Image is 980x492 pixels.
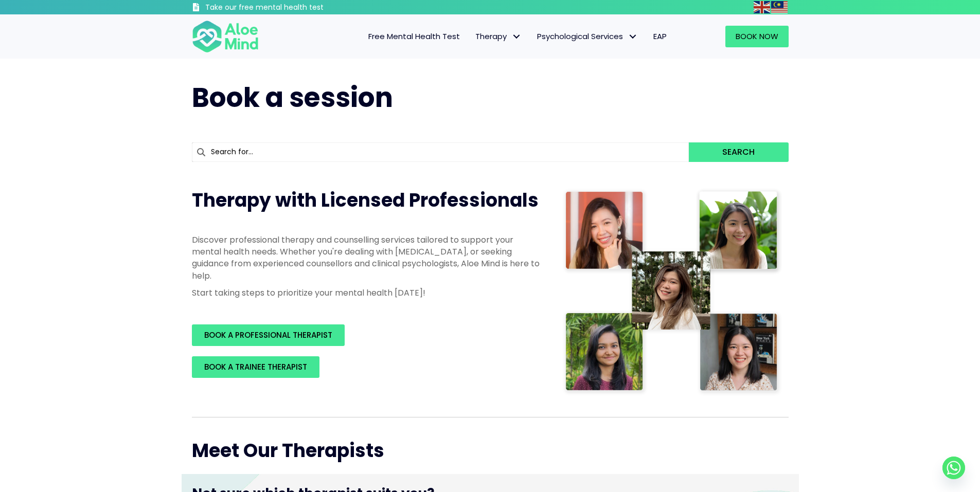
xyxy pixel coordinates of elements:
img: Aloe mind Logo [192,20,259,53]
span: Therapy [475,31,522,42]
a: English [754,1,771,13]
span: Therapy: submenu [509,29,524,44]
img: ms [771,1,788,13]
span: BOOK A TRAINEE THERAPIST [204,361,307,372]
p: Start taking steps to prioritize your mental health [DATE]! [192,287,542,299]
h3: Take our free mental health test [205,3,379,13]
span: Psychological Services [537,31,638,42]
span: Therapy with Licensed Professionals [192,187,539,213]
img: en [754,1,770,13]
a: Psychological ServicesPsychological Services: submenu [529,26,646,47]
a: Book Now [725,26,789,47]
a: Whatsapp [942,457,965,479]
span: EAP [653,31,667,42]
span: Free Mental Health Test [368,31,460,42]
span: Meet Our Therapists [192,438,384,464]
span: Psychological Services: submenu [626,29,640,44]
span: BOOK A PROFESSIONAL THERAPIST [204,330,332,340]
a: Free Mental Health Test [361,26,468,47]
nav: Menu [272,26,674,47]
a: BOOK A PROFESSIONAL THERAPIST [192,324,345,346]
a: Malay [771,1,789,13]
img: Therapist collage [562,188,782,396]
span: Book Now [736,31,778,42]
a: EAP [646,26,674,47]
button: Search [689,142,788,162]
a: TherapyTherapy: submenu [468,26,529,47]
span: Book a session [192,79,393,116]
a: Take our free mental health test [192,3,379,14]
a: BOOK A TRAINEE THERAPIST [192,356,319,378]
p: Discover professional therapy and counselling services tailored to support your mental health nee... [192,234,542,282]
input: Search for... [192,142,689,162]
